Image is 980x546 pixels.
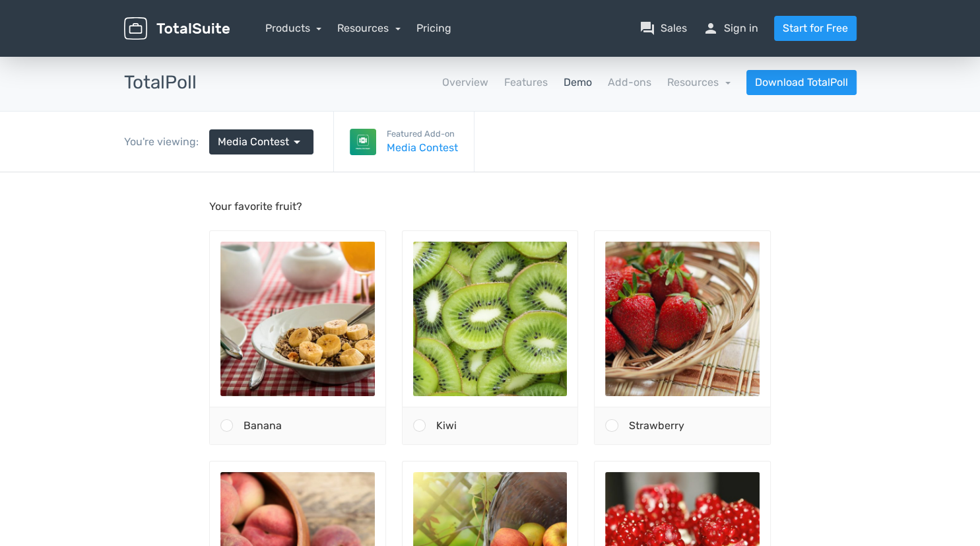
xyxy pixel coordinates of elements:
[350,129,376,155] img: Media Contest
[629,477,696,489] span: Pomegranate
[289,134,305,150] span: arrow_drop_down
[413,300,568,454] img: apple-1776744_1920-500x500.jpg
[265,22,322,34] a: Products
[504,75,548,90] a: Features
[639,20,687,36] a: question_answerSales
[244,477,275,489] span: Peach
[124,73,197,93] h3: TotalPoll
[436,247,457,259] span: Kiwi
[209,26,771,42] p: Your favorite fruit?
[703,20,719,36] span: person
[629,247,684,259] span: Strawberry
[220,300,375,454] img: peach-3314679_1920-500x500.jpg
[416,20,451,36] a: Pricing
[124,134,209,150] div: You're viewing:
[387,127,458,140] small: Featured Add-on
[564,75,592,90] a: Demo
[209,129,313,154] a: Media Contest arrow_drop_down
[124,17,230,40] img: TotalSuite for WordPress
[220,69,375,224] img: cereal-898073_1920-500x500.jpg
[605,69,760,224] img: strawberry-1180048_1920-500x500.jpg
[218,134,289,150] span: Media Contest
[605,300,760,454] img: pomegranate-196800_1920-500x500.jpg
[746,70,857,95] a: Download TotalPoll
[413,69,568,224] img: fruit-3246127_1920-500x500.jpg
[667,76,731,88] a: Resources
[244,247,282,259] span: Banana
[703,20,758,36] a: personSign in
[387,140,458,156] a: Media Contest
[774,16,857,41] a: Start for Free
[608,75,651,90] a: Add-ons
[639,20,655,36] span: question_answer
[337,22,401,34] a: Resources
[442,75,488,90] a: Overview
[436,477,465,489] span: Apple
